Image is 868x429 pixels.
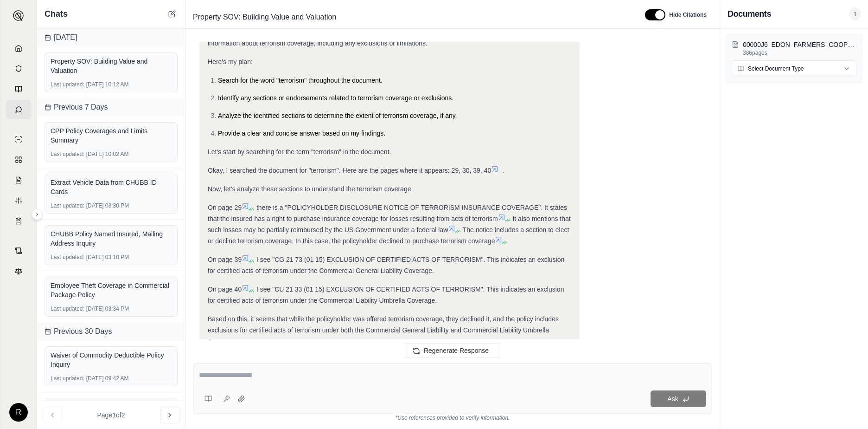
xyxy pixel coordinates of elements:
[502,167,504,174] span: .
[732,40,856,57] button: 00000J6_EDON_FARMERS_COOPERATIVE_PAC2605757_10_000.PDF386pages
[189,10,340,25] span: Property SOV: Building Value and Valuation
[51,150,84,158] span: Last updated:
[218,130,385,137] span: Provide a clear and concise answer based on my findings.
[218,77,383,84] span: Search for the word "terrorism" throughout the document.
[667,395,678,403] span: Ask
[208,148,391,156] span: Let's start by searching for the term "terrorism" in the document.
[51,81,172,88] div: [DATE] 10:12 AM
[51,281,172,299] div: Employee Theft Coverage in Commercial Package Policy
[218,112,457,119] span: Analyze the identified sections to determine the extent of terrorism coverage, if any.
[51,253,172,261] div: [DATE] 03:10 PM
[218,94,453,102] span: Identify any sections or endorsements related to terrorism coverage or exclusions.
[208,204,567,222] span: , there is a "POLICYHOLDER DISCLOSURE NOTICE OF TERRORISM INSURANCE COVERAGE". It states that the...
[9,403,28,422] div: R
[6,130,31,149] a: Single Policy
[669,11,707,19] span: Hide Citations
[51,375,172,382] div: [DATE] 09:42 AM
[6,100,31,119] a: Chat
[51,351,172,369] div: Waiver of Commodity Deductible Policy Inquiry
[424,347,489,354] span: Regenerate Response
[6,150,31,169] a: Policy Comparisons
[166,8,178,19] button: New Chat
[51,375,84,382] span: Last updated:
[728,7,771,20] h3: Documents
[6,241,31,260] a: Contract Analysis
[6,191,31,210] a: Custom Report
[189,10,634,25] div: Edit Title
[9,6,28,25] button: Expand sidebar
[51,150,172,158] div: [DATE] 10:02 AM
[743,40,856,49] p: 00000J6_EDON_FARMERS_COOPERATIVE_PAC2605757_10_000.PDF
[32,209,43,220] button: Expand sidebar
[208,58,253,65] span: Here's my plan:
[208,204,242,211] span: On page 29
[51,229,172,248] div: CHUBB Policy Named Insured, Mailing Address Inquiry
[37,98,185,117] div: Previous 7 Days
[208,28,541,47] span: for any information about terrorism coverage, including any exclusions or limitations.
[6,262,31,280] a: Legal Search Engine
[51,81,84,88] span: Last updated:
[37,28,185,47] div: [DATE]
[208,315,559,345] span: Based on this, it seems that while the policyholder was offered terrorism coverage, they declined...
[97,410,125,420] span: Page 1 of 2
[6,80,31,98] a: Prompt Library
[506,237,508,245] span: .
[849,7,861,20] span: 1
[51,253,84,261] span: Last updated:
[37,322,185,341] div: Previous 30 Days
[651,390,706,407] button: Ask
[6,39,31,58] a: Home
[208,256,242,263] span: On page 39
[51,305,84,312] span: Last updated:
[13,10,24,21] img: Expand sidebar
[208,286,242,293] span: On page 40
[51,202,172,209] div: [DATE] 03:30 PM
[208,286,564,304] span: , I see "CU 21 33 (01 15) EXCLUSION OF CERTIFIED ACTS OF TERRORISM". This indicates an exclusion ...
[51,57,172,75] div: Property SOV: Building Value and Valuation
[208,256,564,274] span: , I see "CG 21 73 (01 15) EXCLUSION OF CERTIFIED ACTS OF TERRORISM". This indicates an exclusion ...
[208,185,413,193] span: Now, let's analyze these sections to understand the terrorism coverage.
[208,226,569,245] span: . The notice includes a section to elect or decline terrorism coverage. In this case, the policyh...
[51,126,172,145] div: CPP Policy Coverages and Limits Summary
[51,305,172,312] div: [DATE] 03:34 PM
[208,167,491,174] span: Okay, I searched the document for "terrorism". Here are the pages where it appears: 29, 30, 39, 40
[51,202,84,209] span: Last updated:
[743,49,856,57] p: 386 pages
[51,178,172,196] div: Extract Vehicle Data from CHUBB ID Cards
[6,212,31,230] a: Coverage Table
[6,59,31,78] a: Documents Vault
[193,414,712,422] div: *Use references provided to verify information.
[208,215,571,234] span: . It also mentions that such losses may be partially reimbursed by the US Government under a fede...
[45,7,68,20] span: Chats
[405,343,500,358] button: Regenerate Response
[6,171,31,189] a: Claim Coverage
